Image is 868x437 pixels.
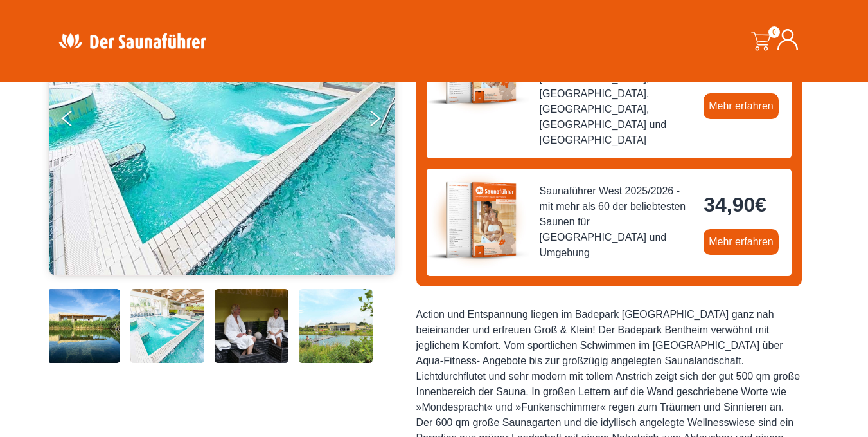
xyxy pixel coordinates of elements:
a: Mehr erfahren [704,93,779,119]
bdi: 34,90 [704,193,766,216]
button: Next [368,105,400,137]
button: Previous [62,105,94,137]
span: Saunaführer Nord 2025/2026 - mit mehr als 60 der beliebtesten Saunen für [GEOGRAPHIC_DATA], [GEOG... [540,24,694,148]
span: 0 [768,26,780,38]
span: € [755,193,766,216]
img: der-saunafuehrer-2025-west.jpg [427,169,529,272]
span: Saunaführer West 2025/2026 - mit mehr als 60 der beliebtesten Saunen für [GEOGRAPHIC_DATA] und Um... [540,183,694,261]
a: Mehr erfahren [704,229,779,255]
